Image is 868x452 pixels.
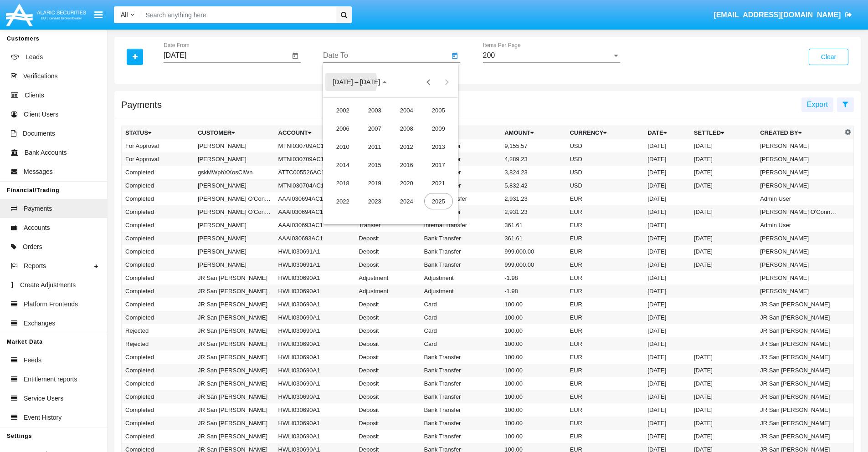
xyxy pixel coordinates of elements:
div: 2009 [424,120,453,137]
div: 2013 [424,138,453,155]
td: 2011 [359,137,390,156]
div: 2022 [329,193,357,209]
td: 2018 [327,174,359,192]
div: 2018 [329,175,357,191]
td: 2005 [422,101,454,119]
td: 2002 [327,101,359,119]
td: 2013 [422,137,454,156]
td: 2012 [390,137,422,156]
div: 2011 [360,138,389,155]
button: Choose date [325,73,394,91]
td: 2019 [359,174,390,192]
div: 2010 [329,138,357,155]
div: 2023 [360,193,389,209]
td: 2023 [359,192,390,210]
div: 2007 [360,120,389,137]
td: 2017 [422,156,454,174]
td: 2006 [327,119,359,137]
div: 2008 [392,120,421,137]
td: 2007 [359,119,390,137]
div: 2002 [329,102,357,118]
button: Next 20 years [437,73,456,91]
td: 2010 [327,137,359,156]
div: 2003 [360,102,389,118]
td: 2015 [359,156,390,174]
td: 2009 [422,119,454,137]
span: [DATE] – [DATE] [333,79,380,86]
button: Previous 20 years [419,73,437,91]
td: 2025 [422,192,454,210]
td: 2022 [327,192,359,210]
div: 2021 [424,175,453,191]
div: 2015 [360,157,389,173]
td: 2014 [327,156,359,174]
td: 2016 [390,156,422,174]
div: 2024 [392,193,421,209]
div: 2014 [329,157,357,173]
td: 2024 [390,192,422,210]
td: 2004 [390,101,422,119]
div: 2006 [329,120,357,137]
div: 2020 [392,175,421,191]
div: 2005 [424,102,453,118]
div: 2004 [392,102,421,118]
div: 2016 [392,157,421,173]
div: 2017 [424,157,453,173]
td: 2021 [422,174,454,192]
div: 2025 [424,193,453,209]
td: 2003 [359,101,390,119]
div: 2019 [360,175,389,191]
td: 2008 [390,119,422,137]
td: 2020 [390,174,422,192]
div: 2012 [392,138,421,155]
